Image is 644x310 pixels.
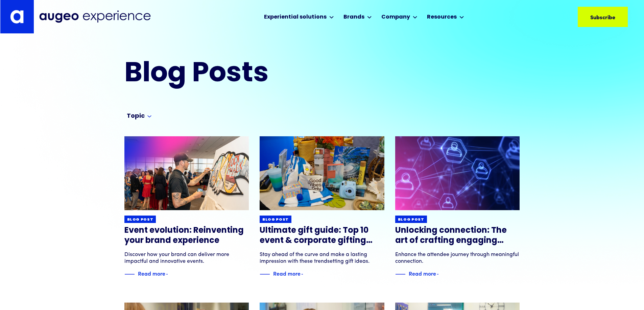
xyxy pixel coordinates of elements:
div: Discover how your brand can deliver more impactful and innovative events. [124,251,249,265]
img: Blue decorative line [260,270,270,278]
h2: Blog Posts [124,61,520,88]
div: Read more [273,269,301,277]
div: Read more [409,269,436,277]
a: Blog postUnlocking connection: The art of crafting engaging experiences through modern networking... [395,136,520,278]
div: Blog post [127,217,153,222]
img: Arrow symbol in bright blue pointing down to indicate an expanded section. [147,115,151,118]
div: Experiential solutions [264,13,327,21]
img: Augeo's "a" monogram decorative logo in white. [10,10,24,24]
div: Enhance the attendee journey through meaningful connection. [395,251,520,265]
a: Blog postEvent evolution: Reinventing your brand experienceDiscover how your brand can deliver mo... [124,136,249,278]
img: Blue text arrow [166,270,176,278]
a: Blog postUltimate gift guide: Top 10 event & corporate gifting trendsStay ahead of the curve and ... [260,136,384,278]
div: Blog post [262,217,289,222]
img: Blue decorative line [124,270,135,278]
div: Read more [138,269,165,277]
h3: Unlocking connection: The art of crafting engaging experiences through modern networking strategies [395,226,520,246]
img: Blue text arrow [301,270,311,278]
div: Resources [427,13,457,21]
div: Topic [127,112,145,120]
img: Blue text arrow [437,270,447,278]
a: Subscribe [578,7,628,27]
div: Blog post [398,217,424,222]
img: Blue decorative line [395,270,405,278]
div: Company [381,13,410,21]
div: Stay ahead of the curve and make a lasting impression with these trendsetting gift ideas. [260,251,384,265]
img: Augeo Experience business unit full logo in midnight blue. [39,10,151,23]
h3: Ultimate gift guide: Top 10 event & corporate gifting trends [260,226,384,246]
h3: Event evolution: Reinventing your brand experience [124,226,249,246]
div: Brands [343,13,364,21]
